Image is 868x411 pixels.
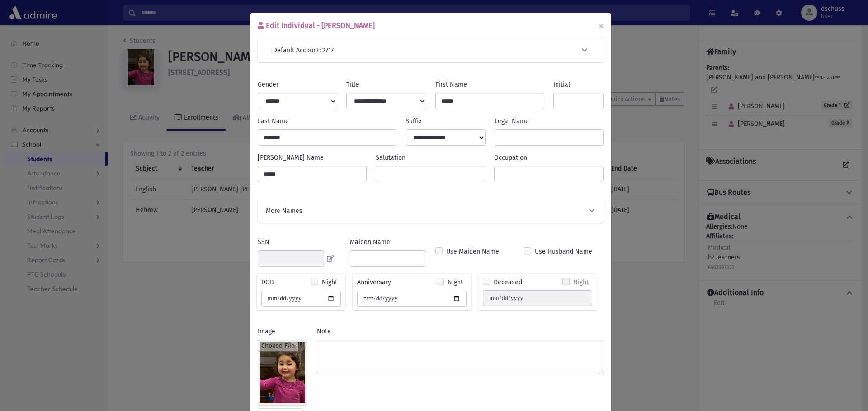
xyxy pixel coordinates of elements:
label: Use Maiden Name [446,247,499,256]
label: Night [573,277,589,287]
label: Last Name [258,116,289,126]
label: Note [317,327,331,336]
label: [PERSON_NAME] Name [258,153,324,162]
label: Salutation [376,153,406,162]
span: Default Account: 2717 [273,46,334,55]
label: Image [258,327,275,336]
label: Use Husband Name [535,247,592,256]
button: × [591,13,611,38]
label: Legal Name [495,116,529,126]
label: Gender [258,80,278,89]
label: Occupation [494,153,527,162]
label: Deceased [494,277,522,287]
label: First Name [435,80,467,89]
label: Suffix [406,116,422,126]
label: SSN [258,237,269,247]
label: Night [448,277,463,287]
label: DOB [261,277,274,287]
h6: Edit Individual - [PERSON_NAME] [258,20,375,31]
label: Maiden Name [350,237,390,247]
label: Initial [553,80,570,89]
button: Default Account: 2717 [272,46,590,55]
label: Night [322,277,337,287]
label: Anniversary [357,277,391,287]
span: More Names [266,206,302,216]
label: Title [346,80,359,89]
button: More Names [265,206,597,216]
